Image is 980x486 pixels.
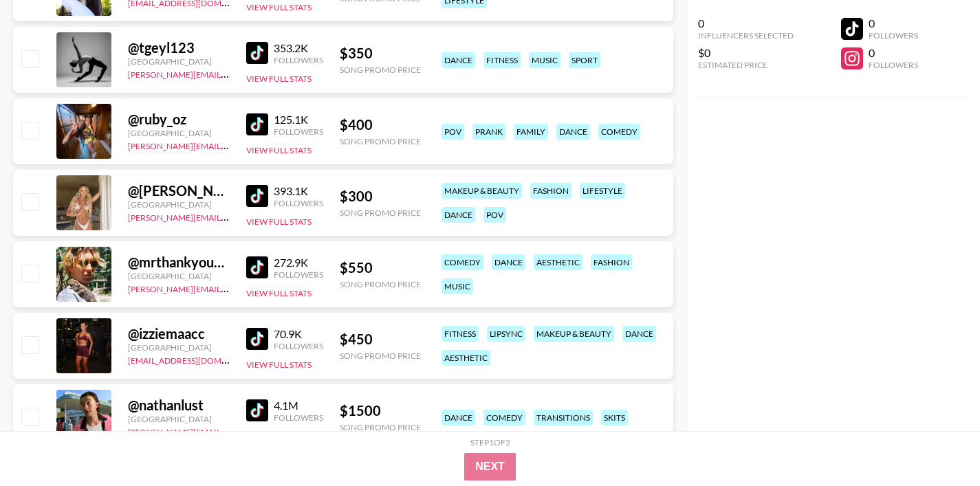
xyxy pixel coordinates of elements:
div: $ 1500 [340,402,421,419]
div: $ 450 [340,331,421,348]
div: family [514,124,548,140]
div: makeup & beauty [534,326,614,342]
div: dance [442,52,475,68]
div: @ izziemaacc [128,325,230,342]
img: TikTok [246,113,268,135]
div: Followers [869,30,918,41]
div: Followers [274,198,323,208]
div: @ nathanlust [128,397,230,414]
div: Followers [274,341,323,351]
div: 0 [869,46,918,60]
div: dance [442,410,475,426]
div: skits [601,410,628,426]
div: comedy [442,254,483,270]
div: 0 [869,16,918,30]
div: music [529,52,560,68]
a: [EMAIL_ADDRESS][DOMAIN_NAME] [128,353,266,366]
a: [PERSON_NAME][EMAIL_ADDRESS][DOMAIN_NAME] [128,210,331,223]
div: Song Promo Price [340,208,421,218]
div: $ 300 [340,188,421,205]
img: TikTok [246,256,268,278]
button: Next [464,453,516,481]
button: View Full Stats [246,288,312,298]
div: Song Promo Price [340,351,421,361]
div: 125.1K [274,113,323,126]
div: 4.1M [274,399,323,412]
div: Followers [274,412,323,423]
div: [GEOGRAPHIC_DATA] [128,128,230,138]
img: TikTok [246,42,268,64]
button: View Full Stats [246,74,312,84]
img: TikTok [246,328,268,350]
div: Followers [274,55,323,65]
div: transitions [534,410,593,426]
div: fitness [442,326,479,342]
div: prank [472,124,505,140]
div: 393.1K [274,184,323,198]
div: dance [492,254,525,270]
div: 353.2K [274,41,323,55]
div: Estimated Price [698,60,794,70]
div: pov [442,124,464,140]
div: Followers [274,126,323,137]
a: [PERSON_NAME][EMAIL_ADDRESS][DOMAIN_NAME] [128,138,331,151]
div: lifestyle [580,183,625,199]
div: Followers [274,269,323,280]
div: [GEOGRAPHIC_DATA] [128,271,230,281]
div: $0 [698,46,794,60]
div: music [442,278,473,294]
div: [GEOGRAPHIC_DATA] [128,56,230,67]
img: TikTok [246,185,268,207]
div: Song Promo Price [340,65,421,75]
div: aesthetic [534,254,582,270]
div: [GEOGRAPHIC_DATA] [128,199,230,210]
div: $ 350 [340,45,421,62]
div: Followers [869,60,918,70]
div: lipsync [487,326,525,342]
div: @ mrthankyouplease [128,254,230,271]
div: Influencers Selected [698,30,794,41]
div: [GEOGRAPHIC_DATA] [128,414,230,424]
div: dance [556,124,590,140]
div: Song Promo Price [340,279,421,289]
div: fashion [591,254,632,270]
div: comedy [483,410,525,426]
div: @ ruby_oz [128,111,230,128]
button: View Full Stats [246,217,312,227]
button: View Full Stats [246,145,312,155]
a: [PERSON_NAME][EMAIL_ADDRESS][DOMAIN_NAME] [128,67,331,80]
div: 0 [698,16,794,30]
div: comedy [598,124,640,140]
div: $ 550 [340,259,421,276]
button: View Full Stats [246,2,312,12]
div: dance [442,207,475,223]
div: @ [PERSON_NAME].[PERSON_NAME] [128,182,230,199]
div: Song Promo Price [340,422,421,432]
button: View Full Stats [246,360,312,370]
div: Song Promo Price [340,136,421,146]
div: aesthetic [442,350,490,366]
div: pov [483,207,506,223]
div: dance [622,326,656,342]
div: @ tgeyl123 [128,39,230,56]
div: sport [569,52,600,68]
div: fashion [530,183,571,199]
div: [GEOGRAPHIC_DATA] [128,342,230,353]
div: makeup & beauty [442,183,522,199]
div: 272.9K [274,256,323,269]
a: [PERSON_NAME][EMAIL_ADDRESS][DOMAIN_NAME] [128,281,331,294]
iframe: Drift Widget Chat Controller [911,417,963,470]
img: TikTok [246,399,268,421]
div: Step 1 of 2 [470,437,510,448]
div: $ 400 [340,116,421,133]
div: fitness [483,52,521,68]
div: 70.9K [274,327,323,341]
